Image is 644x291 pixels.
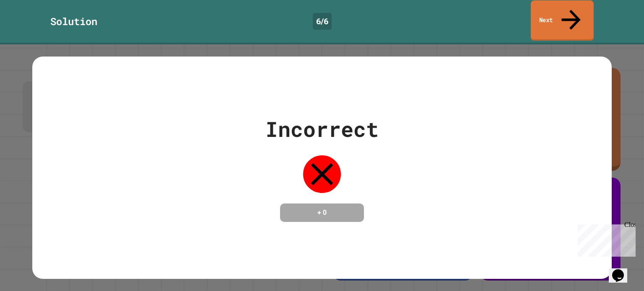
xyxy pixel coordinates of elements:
iframe: chat widget [609,258,636,283]
h4: + 0 [288,208,356,218]
div: Incorrect [265,113,379,145]
div: Chat with us now!Close [3,3,58,53]
div: Solution [50,14,97,29]
iframe: chat widget [574,221,636,257]
a: Next [531,0,594,41]
div: 6 / 6 [313,13,332,30]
